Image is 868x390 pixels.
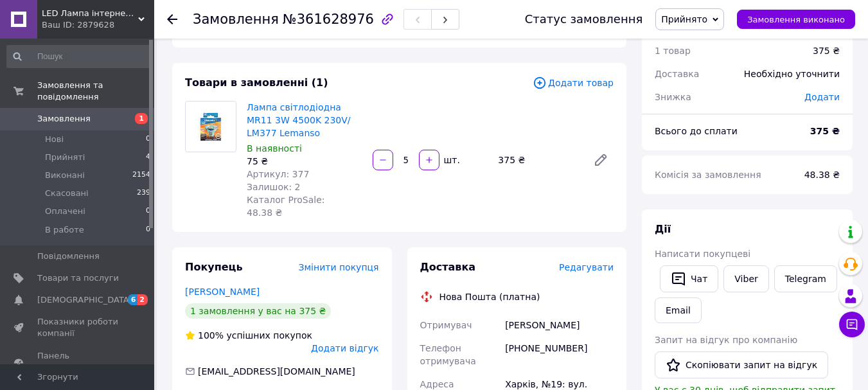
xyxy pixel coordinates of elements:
[185,303,331,319] div: 1 замовлення у вас на 375 ₴
[146,206,150,217] span: 0
[42,19,154,31] div: Ваш ID: 2879628
[42,8,138,19] span: LED Лампа інтернет-магазин
[493,151,583,169] div: 375 ₴
[525,13,643,26] div: Статус замовлення
[655,170,761,180] span: Комісія за замовлення
[737,10,855,29] button: Замовлення виконано
[311,343,378,353] span: Додати відгук
[299,262,379,272] span: Змінити покупця
[186,102,236,152] img: Лампа світлодіодна MR11 3W 4500K 230V/ LM377 Lemanso
[736,60,847,88] div: Необхідно уточнити
[45,152,85,163] span: Прийняті
[655,249,750,259] span: Написати покупцеві
[502,337,616,373] div: [PHONE_NUMBER]
[45,206,85,217] span: Оплачені
[747,15,845,24] span: Замовлення виконано
[247,155,362,168] div: 75 ₴
[655,126,738,136] span: Всього до сплати
[436,290,544,303] div: Нова Пошта (платна)
[247,143,302,154] span: В наявності
[655,92,691,102] span: Знижка
[185,287,260,297] a: [PERSON_NAME]
[502,314,616,337] div: [PERSON_NAME]
[660,265,718,292] button: Чат
[774,265,837,292] a: Telegram
[420,379,454,389] span: Адреса
[655,223,671,235] span: Дії
[655,69,699,79] span: Доставка
[128,294,138,305] span: 6
[132,170,150,181] span: 2154
[6,45,152,68] input: Пошук
[533,76,614,90] span: Додати товар
[810,126,840,136] b: 375 ₴
[723,265,768,292] a: Viber
[45,188,89,199] span: Скасовані
[137,188,150,199] span: 239
[655,351,828,378] button: Скопіювати запит на відгук
[185,329,312,342] div: успішних покупок
[135,113,148,124] span: 1
[37,80,154,103] span: Замовлення та повідомлення
[247,169,309,179] span: Артикул: 377
[193,12,279,27] span: Замовлення
[247,102,351,138] a: Лампа світлодіодна MR11 3W 4500K 230V/ LM377 Lemanso
[198,330,224,341] span: 100%
[661,14,707,24] span: Прийнято
[37,272,119,284] span: Товари та послуги
[247,195,324,218] span: Каталог ProSale: 48.38 ₴
[185,76,328,89] span: Товари в замовленні (1)
[283,12,374,27] span: №361628976
[137,294,148,305] span: 2
[655,297,702,323] button: Email
[839,312,865,337] button: Чат з покупцем
[37,113,91,125] span: Замовлення
[37,294,132,306] span: [DEMOGRAPHIC_DATA]
[588,147,614,173] a: Редагувати
[45,134,64,145] span: Нові
[146,134,150,145] span: 0
[37,251,100,262] span: Повідомлення
[804,170,840,180] span: 48.38 ₴
[420,261,476,273] span: Доставка
[559,262,614,272] span: Редагувати
[146,224,150,236] span: 0
[420,320,472,330] span: Отримувач
[655,46,691,56] span: 1 товар
[185,261,243,273] span: Покупець
[45,170,85,181] span: Виконані
[45,224,84,236] span: В работе
[813,44,840,57] div: 375 ₴
[146,152,150,163] span: 4
[37,350,119,373] span: Панель управління
[441,154,461,166] div: шт.
[167,13,177,26] div: Повернутися назад
[198,366,355,377] span: [EMAIL_ADDRESS][DOMAIN_NAME]
[804,92,840,102] span: Додати
[420,343,476,366] span: Телефон отримувача
[247,182,301,192] span: Залишок: 2
[655,335,797,345] span: Запит на відгук про компанію
[37,316,119,339] span: Показники роботи компанії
